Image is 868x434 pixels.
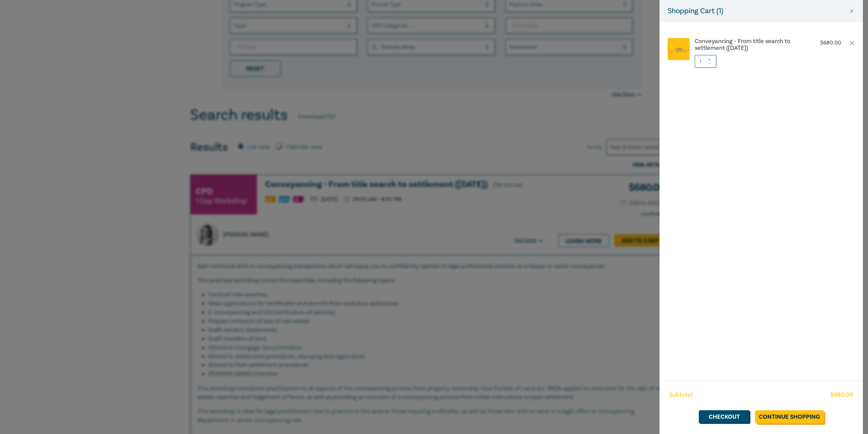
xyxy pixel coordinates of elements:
[755,410,824,423] a: Continue Shopping
[830,391,853,399] span: $ 680.00
[820,40,841,46] p: $ 680.00
[669,391,692,399] span: Subtotal
[699,410,750,423] a: Checkout
[695,55,716,68] input: 1
[849,8,855,14] button: Close
[668,44,690,54] img: logo.png
[668,5,723,17] h5: Shopping Cart ( 1 )
[695,38,807,52] a: Conveyancing - From title search to settlement ([DATE])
